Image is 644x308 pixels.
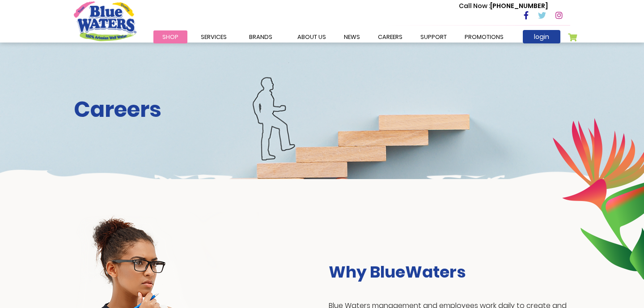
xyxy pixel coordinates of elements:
a: News [335,30,369,43]
a: careers [369,30,411,43]
span: Call Now : [459,1,490,10]
a: support [411,30,456,43]
a: about us [288,30,335,43]
h2: Careers [74,97,570,123]
span: Brands [249,33,272,41]
p: [PHONE_NUMBER] [459,1,548,11]
a: login [523,30,560,43]
span: Shop [162,33,178,41]
span: Services [201,33,227,41]
img: career-intro-leaves.png [552,118,644,280]
a: store logo [74,1,136,41]
a: Promotions [456,30,513,43]
h3: Why BlueWaters [329,262,570,282]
